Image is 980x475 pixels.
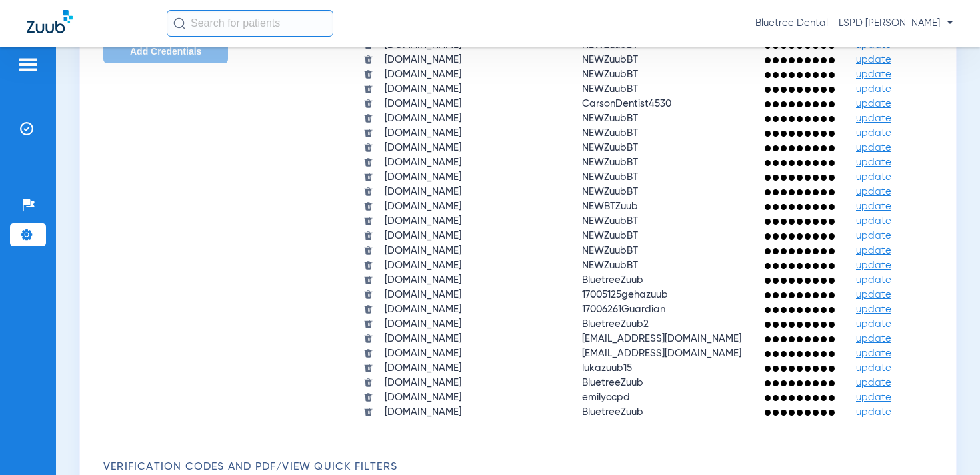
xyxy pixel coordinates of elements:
span: NEWZuubBT [582,84,638,94]
span: BluetreeZuub [582,407,643,417]
span: update [856,99,891,109]
td: [DOMAIN_NAME] [375,215,571,228]
span: emilyccpd [582,392,630,402]
span: NEWBTZuub [582,201,638,211]
span: 17005125gehazuub [582,290,668,300]
img: Search Icon [173,17,185,29]
span: update [856,363,891,373]
span: update [856,334,891,344]
img: trash.svg [363,99,373,109]
span: update [856,378,891,388]
span: update [856,157,891,167]
img: trash.svg [363,172,373,182]
span: update [856,231,891,241]
span: NEWZuubBT [582,216,638,226]
img: trash.svg [363,69,373,79]
span: NEWZuubBT [582,246,638,256]
span: update [856,260,891,270]
td: [DOMAIN_NAME] [375,288,571,302]
span: NEWZuubBT [582,260,638,270]
img: trash.svg [363,157,373,167]
td: [DOMAIN_NAME] [375,347,571,360]
td: [DOMAIN_NAME] [375,376,571,390]
span: NEWZuubBT [582,113,638,123]
span: update [856,319,891,329]
td: [DOMAIN_NAME] [375,185,571,199]
img: trash.svg [363,231,373,241]
h3: Verification Codes and PDF/View Quick Filters [103,460,939,474]
span: update [856,69,891,79]
span: NEWZuubBT [582,55,638,65]
td: [DOMAIN_NAME] [375,303,571,316]
td: [DOMAIN_NAME] [375,127,571,140]
td: [DOMAIN_NAME] [375,274,571,287]
span: NEWZuubBT [582,172,638,182]
td: [DOMAIN_NAME] [375,362,571,375]
img: trash.svg [363,216,373,226]
td: [DOMAIN_NAME] [375,259,571,272]
img: trash.svg [363,187,373,197]
td: [DOMAIN_NAME] [375,318,571,331]
img: trash.svg [363,392,373,402]
span: Bluetree Dental - LSPD [PERSON_NAME] [755,17,953,30]
span: CarsonDentist4530 [582,99,671,109]
span: update [856,275,891,285]
img: trash.svg [363,143,373,153]
span: NEWZuubBT [582,69,638,79]
span: update [856,216,891,226]
span: update [856,84,891,94]
span: update [856,113,891,123]
span: NEWZuubBT [582,157,638,167]
img: trash.svg [363,363,373,373]
iframe: Chat Widget [913,411,980,475]
img: trash.svg [363,84,373,94]
img: trash.svg [363,319,373,329]
span: 17006261Guardian [582,304,665,314]
td: [DOMAIN_NAME] [375,97,571,111]
span: update [856,407,891,417]
span: update [856,187,891,197]
img: trash.svg [363,290,373,300]
td: [DOMAIN_NAME] [375,332,571,346]
td: [DOMAIN_NAME] [375,229,571,243]
span: NEWZuubBT [582,231,638,241]
img: trash.svg [363,378,373,388]
td: [DOMAIN_NAME] [375,53,571,67]
span: [EMAIL_ADDRESS][DOMAIN_NAME] [582,334,741,344]
td: [DOMAIN_NAME] [375,244,571,258]
td: [DOMAIN_NAME] [375,200,571,213]
img: trash.svg [363,334,373,344]
img: trash.svg [363,128,373,138]
span: BluetreeZuub [582,275,643,285]
td: [DOMAIN_NAME] [375,406,571,419]
span: NEWZuubBT [582,143,638,153]
td: [DOMAIN_NAME] [375,156,571,169]
img: trash.svg [363,201,373,211]
td: [DOMAIN_NAME] [375,141,571,155]
img: trash.svg [363,275,373,285]
img: trash.svg [363,407,373,417]
span: update [856,290,891,300]
img: trash.svg [363,304,373,314]
span: update [856,55,891,65]
span: update [856,128,891,138]
span: update [856,304,891,314]
span: Add Credentials [130,46,201,57]
span: BluetreeZuub [582,378,643,388]
span: BluetreeZuub2 [582,319,649,329]
span: NEWZuubBT [582,128,638,138]
span: update [856,392,891,402]
span: [EMAIL_ADDRESS][DOMAIN_NAME] [582,348,741,358]
span: update [856,172,891,182]
span: lukazuub15 [582,363,632,373]
img: trash.svg [363,55,373,65]
span: update [856,201,891,211]
button: Add Credentials [103,39,228,63]
td: [DOMAIN_NAME] [375,68,571,81]
span: update [856,143,891,153]
img: trash.svg [363,113,373,123]
span: update [856,246,891,256]
span: NEWZuubBT [582,187,638,197]
img: trash.svg [363,260,373,270]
